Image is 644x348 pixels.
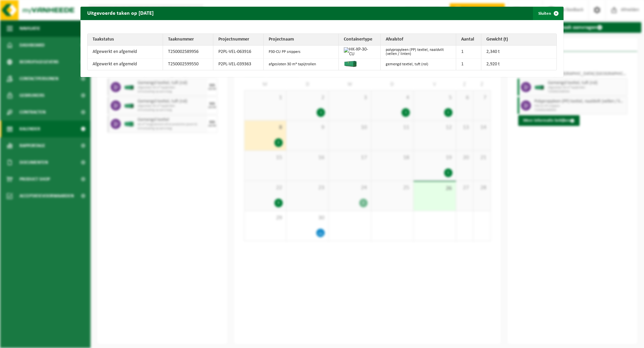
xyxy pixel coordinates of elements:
th: Taakstatus [88,34,163,46]
h2: Uitgevoerde taken op [DATE] [80,7,160,19]
button: Sluiten [533,7,563,20]
th: Afvalstof [381,34,456,46]
th: Projectnaam [264,34,339,46]
td: Afgewerkt en afgemeld [88,59,163,70]
td: P30-CU PP snippers [264,46,339,59]
th: Taaknummer [163,34,213,46]
td: 1 [456,46,481,59]
th: Projectnummer [213,34,264,46]
td: T250002589956 [163,46,213,59]
td: P2PL-VEL-063916 [213,46,264,59]
td: polypropyleen (PP) textiel, naaldvilt (vellen / linten) [381,46,456,59]
img: HK-XA-30-GN-00 [344,60,357,67]
td: gemengd textiel, tuft (rol) [381,59,456,70]
td: 2,920 t [481,59,557,70]
td: 2,340 t [481,46,557,59]
td: Afgewerkt en afgemeld [88,46,163,59]
td: 1 [456,59,481,70]
td: T250002599550 [163,59,213,70]
td: afgesloten 30 m³ tapijtrollen [264,59,339,70]
th: Containertype [339,34,381,46]
td: P2PL-VEL-039363 [213,59,264,70]
img: HK-XP-30-CU [344,47,372,57]
th: Aantal [456,34,481,46]
th: Gewicht (t) [481,34,557,46]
